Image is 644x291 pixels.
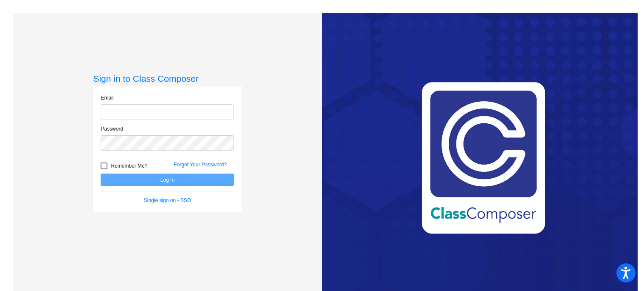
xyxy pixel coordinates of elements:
[93,73,242,84] h3: Sign in to Class Composer
[111,161,147,171] span: Remember Me?
[101,94,113,102] label: Email
[174,162,227,168] a: Forgot Your Password?
[101,174,234,186] button: Log In
[144,197,191,203] a: Single sign on - SSO
[101,125,123,133] label: Password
